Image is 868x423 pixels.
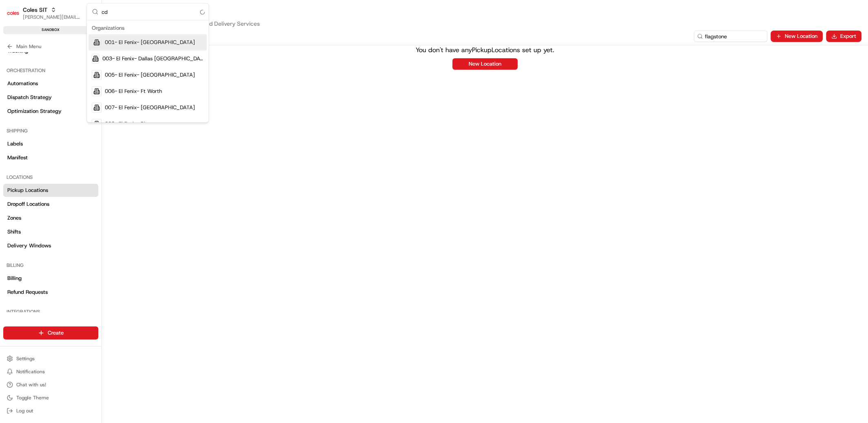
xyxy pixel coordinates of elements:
span: API Documentation [77,118,131,126]
button: [PERSON_NAME][EMAIL_ADDRESS][DOMAIN_NAME] [23,14,81,20]
div: Shipping [3,124,98,137]
span: 003- El Fenix- Dallas [GEOGRAPHIC_DATA][PERSON_NAME] [102,55,204,62]
span: Knowledge Base [16,118,62,126]
a: 📗Knowledge Base [5,115,66,129]
span: Refund Requests [7,289,48,296]
span: Automations [7,80,38,87]
span: Zones [7,214,21,222]
span: Notifications [16,368,45,375]
div: Billing [3,259,98,272]
a: Pickup Locations [3,184,98,197]
div: Orchestration [3,64,98,77]
button: Create [3,326,98,339]
span: Shifts [7,228,21,236]
span: Delivery Windows [7,242,51,249]
div: sandbox [3,26,98,34]
button: Notifications [3,366,98,377]
img: 1736555255976-a54dd68f-1ca7-489b-9aae-adbdc363a1c4 [8,77,23,92]
h2: Locations [112,7,858,20]
button: New Location [771,31,823,42]
span: Settings [16,355,35,362]
a: Manifest [3,151,98,164]
div: Integrations [3,305,98,318]
span: 005- El Fenix- [GEOGRAPHIC_DATA] [105,71,195,79]
div: Start new chat [28,77,134,86]
button: Toggle Theme [3,392,98,403]
button: Settings [3,353,98,364]
span: 008- El Fenix- Plano [105,120,154,128]
button: Start new chat [139,80,148,90]
div: Organizations [89,22,207,34]
span: Main Menu [16,43,41,50]
button: Coles SITColes SIT[PERSON_NAME][EMAIL_ADDRESS][DOMAIN_NAME] [3,3,84,23]
input: Type to search [694,31,767,42]
div: Suggestions [87,20,208,122]
button: Coles SIT [23,6,47,14]
span: Dispatch Strategy [7,94,52,101]
span: Pickup Locations [7,187,48,194]
a: Delivery Windows [3,239,98,252]
p: Welcome 👋 [8,32,148,45]
span: Labels [7,140,23,148]
button: Log out [3,405,98,416]
a: Dispatch Strategy [3,91,98,104]
a: Shifts [3,225,98,238]
a: Dropoff Locations [3,198,98,211]
a: Labels [3,137,98,150]
a: Zones [3,211,98,225]
span: Create [48,329,64,337]
a: Billing [3,272,98,285]
img: Coles SIT [7,7,20,20]
span: Optimization Strategy [7,108,62,115]
div: 💻 [69,119,75,125]
input: Clear [21,52,135,61]
button: Export [826,31,861,42]
a: Optimization Strategy [3,105,98,118]
input: Search... [102,4,204,20]
span: 001- El Fenix- [GEOGRAPHIC_DATA] [105,39,195,46]
span: Toggle Theme [16,394,49,401]
div: 📗 [8,119,15,125]
button: Main Menu [3,41,98,52]
div: We're available if you need us! [28,86,103,92]
button: New Location [452,58,518,70]
a: Refund Requests [3,286,98,299]
span: Dropoff Locations [7,200,49,208]
span: 006- El Fenix- Ft Worth [105,88,162,95]
span: Billing [7,275,22,282]
span: Chat with us! [16,381,46,388]
p: Set up your Locations for personalized Delivery Services [112,20,858,28]
span: Manifest [7,154,28,161]
p: You don't have any Pickup Locations set up yet. [416,45,554,55]
a: Powered byPylon [58,137,99,144]
a: Automations [3,77,98,90]
button: Chat with us! [3,379,98,390]
a: 💻API Documentation [66,115,134,129]
span: 007- El Fenix- [GEOGRAPHIC_DATA] [105,104,195,111]
div: Locations [3,171,98,184]
span: Log out [16,408,33,414]
img: Nash [8,8,24,24]
span: Pylon [81,138,99,144]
